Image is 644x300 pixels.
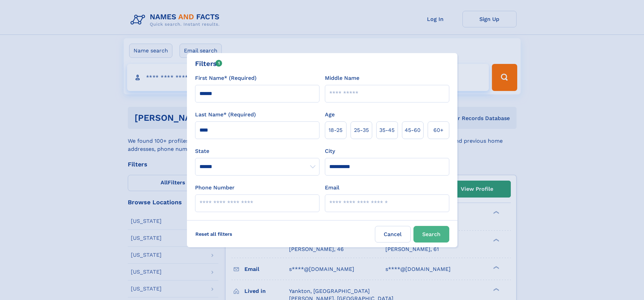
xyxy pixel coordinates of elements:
[195,111,256,119] label: Last Name* (Required)
[405,126,421,134] span: 45‑60
[195,147,319,155] label: State
[195,74,257,82] label: First Name* (Required)
[375,226,411,243] label: Cancel
[433,126,444,134] span: 60+
[195,59,222,69] div: Filters
[325,111,335,119] label: Age
[325,184,339,192] label: Email
[191,226,237,242] label: Reset all filters
[329,126,342,134] span: 18‑25
[195,184,235,192] label: Phone Number
[379,126,395,134] span: 35‑45
[413,226,449,243] button: Search
[325,74,359,82] label: Middle Name
[325,147,335,155] label: City
[354,126,369,134] span: 25‑35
